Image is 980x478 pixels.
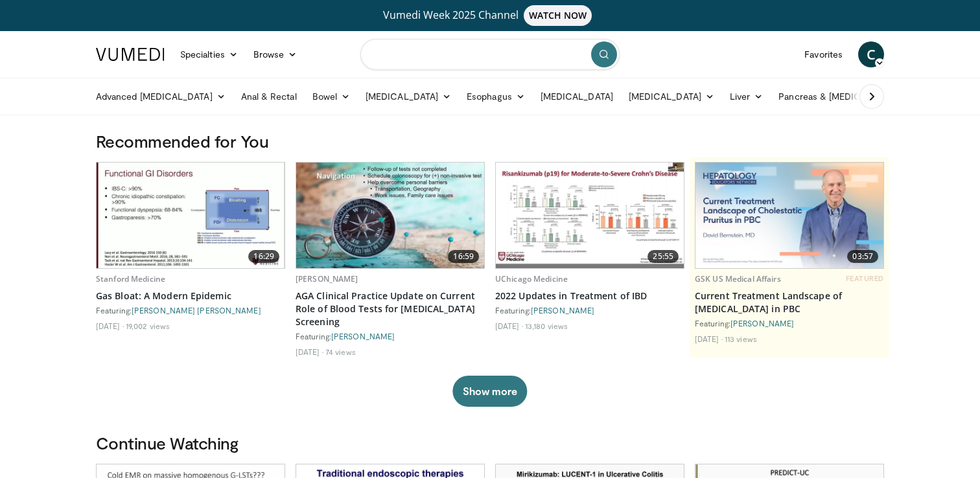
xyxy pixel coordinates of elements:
a: Stanford Medicine [96,273,165,284]
h3: Continue Watching [96,433,884,453]
span: FEATURED [846,274,884,283]
a: Advanced [MEDICAL_DATA] [88,84,233,109]
a: Current Treatment Landscape of [MEDICAL_DATA] in PBC [695,290,884,315]
input: Search topics, interventions [360,39,620,70]
div: Featuring: [695,318,884,328]
img: 9319a17c-ea45-4555-a2c0-30ea7aed39c4.620x360_q85_upscale.jpg [296,163,484,268]
li: [DATE] [495,321,523,331]
img: VuMedi Logo [96,48,165,61]
a: Bowel [305,84,358,109]
a: [PERSON_NAME] [296,273,358,284]
a: 2022 Updates in Treatment of IBD [495,290,684,302]
a: [MEDICAL_DATA] [358,84,459,109]
a: Browse [246,41,305,67]
li: [DATE] [296,347,323,357]
li: 74 views [325,347,356,357]
a: Specialties [172,41,246,67]
a: Pancreas & [MEDICAL_DATA] [771,84,922,109]
a: 16:29 [97,163,285,268]
a: [MEDICAL_DATA] [533,84,621,109]
span: WATCH NOW [524,5,592,26]
a: AGA Clinical Practice Update on Current Role of Blood Tests for [MEDICAL_DATA] Screening [296,290,485,328]
a: 25:55 [496,163,684,268]
a: Favorites [797,41,850,67]
a: 16:59 [296,163,484,268]
h3: Recommended for You [96,131,884,152]
li: [DATE] [695,334,723,344]
a: [PERSON_NAME] [531,306,594,315]
div: Featuring: [296,331,485,341]
a: [PERSON_NAME] [PERSON_NAME] [132,306,261,315]
span: 16:29 [248,250,279,263]
a: UChicago Medicine [495,273,568,284]
a: Esophagus [459,84,533,109]
span: 03:57 [847,250,878,263]
a: Liver [722,84,771,109]
img: 480ec31d-e3c1-475b-8289-0a0659db689a.620x360_q85_upscale.jpg [97,163,285,268]
span: 25:55 [647,250,679,263]
li: 19,002 views [126,321,170,331]
a: [PERSON_NAME] [730,319,794,328]
a: Vumedi Week 2025 ChannelWATCH NOW [98,5,882,26]
a: 03:57 [695,163,883,268]
a: Gas Bloat: A Modern Epidemic [96,290,285,302]
li: [DATE] [96,321,124,331]
a: Anal & Rectal [233,84,305,109]
a: GSK US Medical Affairs [695,273,781,284]
span: 16:59 [448,250,479,263]
div: Featuring: [96,305,285,315]
li: 113 views [725,334,757,344]
a: [MEDICAL_DATA] [621,84,722,109]
img: 80648b2f-fef7-42cf-9147-40ea3e731334.jpg.620x360_q85_upscale.jpg [695,163,883,268]
button: Show more [452,376,527,407]
img: 9393c547-9b5d-4ed4-b79d-9c9e6c9be491.620x360_q85_upscale.jpg [496,163,684,268]
a: [PERSON_NAME] [331,332,395,341]
div: Featuring: [495,305,684,315]
a: C [858,41,884,67]
li: 13,180 views [525,321,568,331]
